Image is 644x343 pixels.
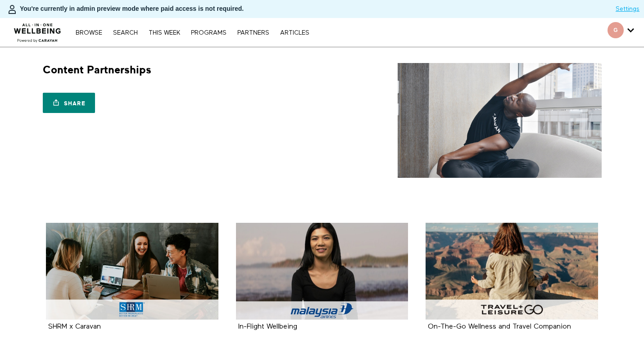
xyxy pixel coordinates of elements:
a: On-The-Go Wellness and Travel Companion [426,223,598,320]
img: CARAVAN [10,17,65,44]
a: Settings [616,5,639,14]
a: Browse [71,30,107,36]
h1: Content Partnerships [43,63,151,77]
a: On-The-Go Wellness and Travel Companion [428,323,571,330]
strong: On-The-Go Wellness and Travel Companion [428,323,571,330]
a: THIS WEEK [144,30,185,36]
a: SHRM x Caravan [48,323,101,330]
img: person-bdfc0eaa9744423c596e6e1c01710c89950b1dff7c83b5d61d716cfd8139584f.svg [7,4,18,15]
div: Secondary [601,18,641,47]
img: Content Partnerships [398,63,602,178]
a: In-Flight Wellbeing [238,323,297,330]
strong: SHRM x Caravan [48,323,101,330]
a: PARTNERS [233,30,274,36]
a: PROGRAMS [186,30,231,36]
strong: In-Flight Wellbeing [238,323,297,330]
a: SHRM x Caravan [46,223,218,320]
a: Share [43,93,95,113]
a: ARTICLES [276,30,314,36]
a: Search [109,30,142,36]
nav: Primary [71,28,313,37]
a: In-Flight Wellbeing [236,223,408,320]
